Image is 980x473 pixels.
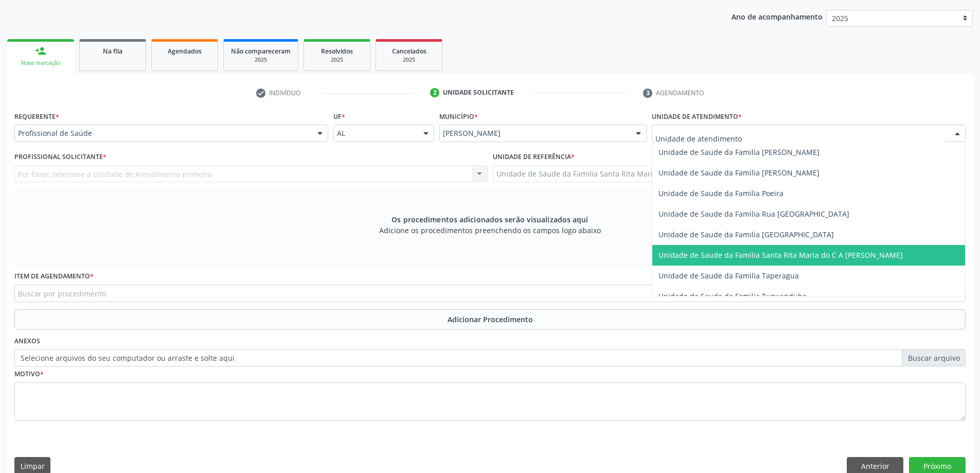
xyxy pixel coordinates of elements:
span: Unidade de Saude da Familia [PERSON_NAME] [658,147,819,157]
button: Adicionar Procedimento [14,309,966,330]
span: Unidade de Saude da Familia Taperagua [658,271,799,281]
span: Não compareceram [231,47,291,56]
label: UF [333,109,345,125]
label: Unidade de referência [493,149,575,165]
label: Item de agendamento [14,269,94,285]
div: 2025 [311,56,363,64]
label: Motivo [14,366,44,382]
div: 2025 [383,56,435,64]
span: Adicionar Procedimento [448,314,533,325]
span: Profissional de Saúde [18,128,307,138]
span: Agendados [168,47,202,56]
p: Ano de acompanhamento [732,10,823,23]
span: AL [337,128,414,138]
div: person_add [35,45,46,57]
span: Unidade de Saude da Familia [GEOGRAPHIC_DATA] [658,230,834,239]
div: 2025 [231,56,291,64]
span: Os procedimentos adicionados serão visualizados aqui [391,214,588,225]
label: Anexos [14,334,40,349]
span: Buscar por procedimento [18,288,106,299]
span: Unidade de Saude da Familia Poeira [658,188,783,198]
div: Unidade solicitante [443,88,514,97]
label: Município [439,109,478,125]
span: Unidade de Saude da Familia [PERSON_NAME] [658,168,819,178]
div: Nova marcação [14,59,67,67]
input: Unidade de atendimento [655,128,945,149]
span: Resolvidos [321,47,353,56]
span: Unidade de Saude da Familia Santa Rita Maria do C A [PERSON_NAME] [658,250,903,260]
span: [PERSON_NAME] [443,128,626,138]
span: Na fila [103,47,122,56]
label: Profissional Solicitante [14,149,106,165]
div: 2 [430,88,439,97]
span: Unidade de Saude da Familia Rua [GEOGRAPHIC_DATA] [658,209,849,219]
label: Requerente [14,109,59,125]
label: Unidade de atendimento [652,109,742,125]
span: Cancelados [392,47,426,56]
span: Unidade de Saude da Familia Tuquanduba [658,291,807,301]
span: Adicione os procedimentos preenchendo os campos logo abaixo [379,225,601,236]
